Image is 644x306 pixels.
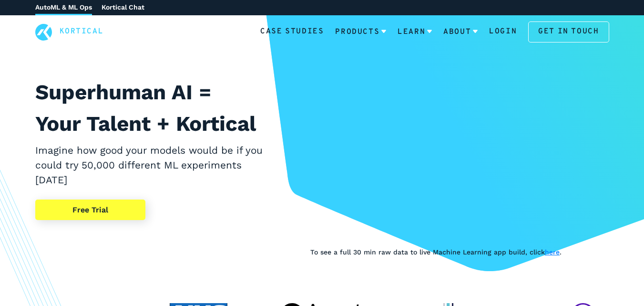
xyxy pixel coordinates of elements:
[35,76,265,139] h1: Superhuman AI = Your Talent + Kortical
[443,20,478,44] a: About
[545,248,560,256] a: here
[35,143,265,188] h2: Imagine how good your models would be if you could try 50,000 different ML experiments [DATE]
[310,247,609,257] p: To see a full 30 min raw data to live Machine Learning app build, click .
[528,21,609,42] a: Get in touch
[35,200,145,221] a: Free Trial
[60,26,104,38] a: Kortical
[335,20,386,44] a: Products
[398,20,432,44] a: Learn
[310,76,609,244] iframe: YouTube video player
[489,26,517,38] a: Login
[260,26,324,38] a: Case Studies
